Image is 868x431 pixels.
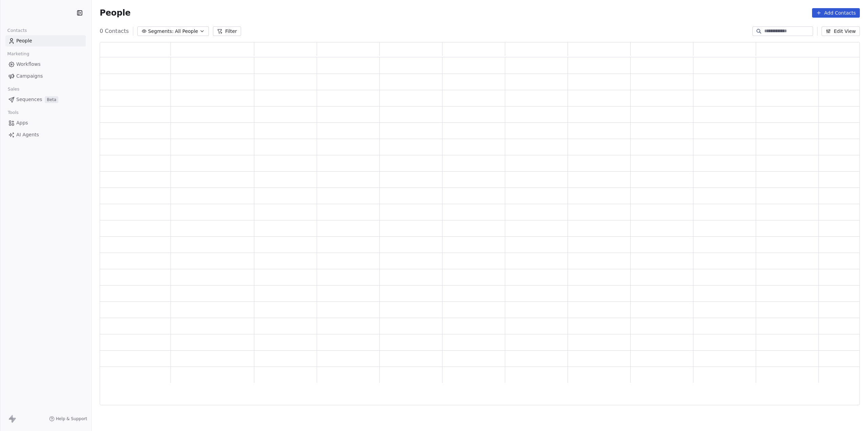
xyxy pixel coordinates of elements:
span: Workflows [16,61,41,68]
span: Marketing [4,49,32,59]
span: Beta [45,96,58,103]
span: Help & Support [56,416,87,422]
a: AI Agents [5,129,86,140]
span: Sales [5,84,22,94]
span: Tools [5,107,21,118]
button: Add Contacts [812,8,860,18]
span: Campaigns [16,73,43,80]
button: Filter [213,26,241,36]
span: Contacts [4,25,30,36]
span: All People [175,28,198,35]
a: Apps [5,117,86,129]
a: Workflows [5,59,86,70]
span: Apps [16,119,28,126]
a: People [5,35,86,46]
div: grid [100,57,860,406]
span: Segments: [148,28,174,35]
button: Edit View [822,26,860,36]
span: Sequences [16,96,42,103]
a: Help & Support [49,416,87,422]
span: People [16,37,32,44]
a: SequencesBeta [5,94,86,105]
span: 0 Contacts [100,27,129,35]
a: Campaigns [5,71,86,82]
span: AI Agents [16,131,39,138]
span: People [100,8,131,18]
